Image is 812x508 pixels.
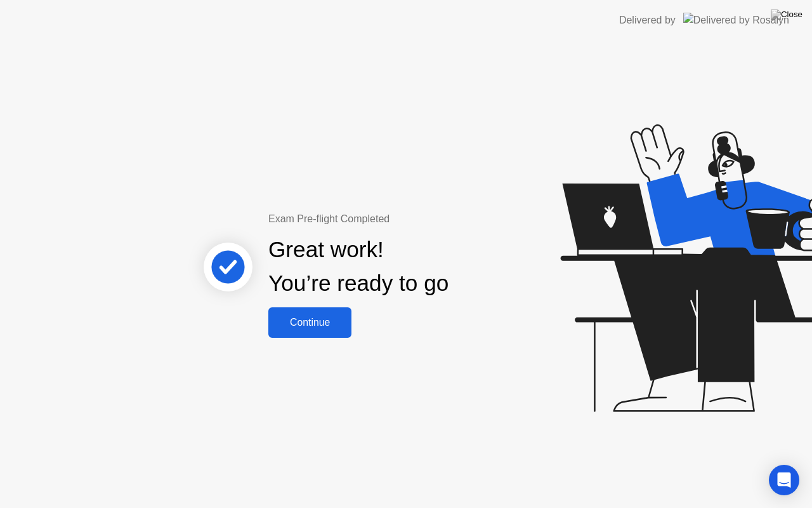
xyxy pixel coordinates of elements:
img: Delivered by Rosalyn [683,13,789,27]
div: Great work! You’re ready to go [268,233,449,300]
div: Exam Pre-flight Completed [268,211,530,227]
img: Close [771,10,802,20]
div: Delivered by [619,13,676,28]
div: Continue [272,317,348,328]
div: Open Intercom Messenger [769,465,799,495]
button: Continue [268,307,351,338]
